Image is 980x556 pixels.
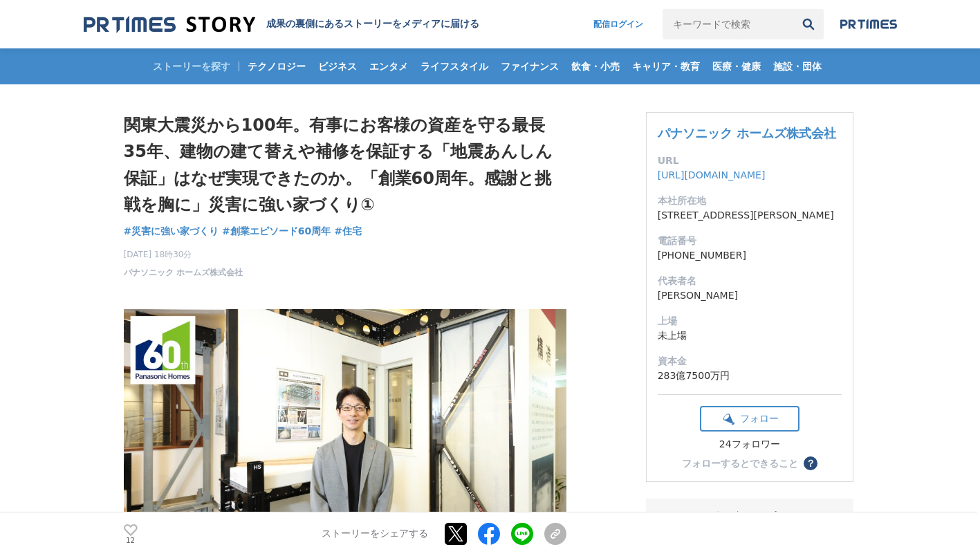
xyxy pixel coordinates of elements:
[658,369,842,383] dd: 283億7500万円
[806,458,815,468] span: ？
[682,458,798,468] div: フォローするとできること
[566,60,625,73] span: 飲食・小売
[663,9,793,39] input: キーワードで検索
[658,288,842,303] dd: [PERSON_NAME]
[658,194,842,208] dt: 本社所在地
[658,126,836,140] a: パナソニック ホームズ株式会社
[222,225,331,237] span: #創業エピソード60周年
[313,60,362,73] span: ビジネス
[124,248,243,261] span: [DATE] 18時30分
[658,234,842,248] dt: 電話番号
[334,224,362,239] a: #住宅
[627,48,705,84] a: キャリア・教育
[658,248,842,263] dd: [PHONE_NUMBER]
[707,60,766,73] span: 医療・健康
[334,225,362,237] span: #住宅
[658,314,842,328] dt: 上場
[84,15,255,34] img: 成果の裏側にあるストーリーをメディアに届ける
[495,60,564,73] span: ファイナンス
[266,18,479,30] h2: 成果の裏側にあるストーリーをメディアに届ける
[658,354,842,369] dt: 資本金
[768,48,827,84] a: 施設・団体
[322,528,428,541] p: ストーリーをシェアする
[364,48,414,84] a: エンタメ
[804,456,817,470] button: ？
[84,15,479,34] a: 成果の裏側にあるストーリーをメディアに届ける 成果の裏側にあるストーリーをメディアに届ける
[768,60,827,73] span: 施設・団体
[242,48,311,84] a: テクノロジー
[124,225,219,237] span: #災害に強い家づくり
[124,537,138,544] p: 12
[658,169,766,180] a: [URL][DOMAIN_NAME]
[242,60,311,73] span: テクノロジー
[840,19,897,30] img: prtimes
[124,266,243,279] a: パナソニック ホームズ株式会社
[495,48,564,84] a: ファイナンス
[313,48,362,84] a: ビジネス
[658,274,842,288] dt: 代表者名
[627,60,705,73] span: キャリア・教育
[657,510,842,526] div: メディア問い合わせ先
[658,154,842,168] dt: URL
[707,48,766,84] a: 医療・健康
[793,9,824,39] button: 検索
[364,60,414,73] span: エンタメ
[415,60,494,73] span: ライフスタイル
[566,48,625,84] a: 飲食・小売
[700,406,799,432] button: フォロー
[658,328,842,343] dd: 未上場
[415,48,494,84] a: ライフスタイル
[580,9,657,39] a: 配信ログイン
[700,438,799,451] div: 24フォロワー
[222,224,331,239] a: #創業エピソード60周年
[658,208,842,223] dd: [STREET_ADDRESS][PERSON_NAME]
[124,112,566,219] h1: 関東大震災から100年。有事にお客様の資産を守る最長35年、建物の建て替えや補修を保証する「地震あんしん保証」はなぜ実現できたのか。「創業60周年。感謝と挑戦を胸に」災害に強い家づくり①
[124,224,219,239] a: #災害に強い家づくり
